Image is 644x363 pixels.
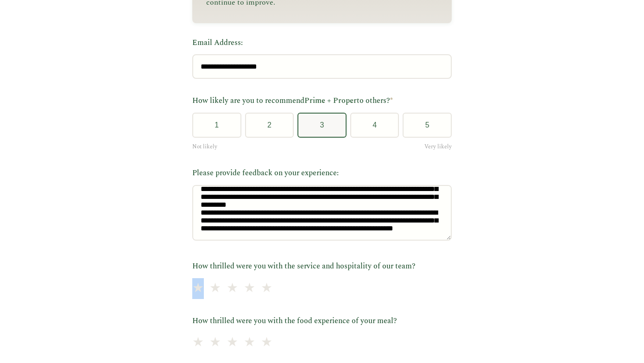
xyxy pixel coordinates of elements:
span: ★ [244,278,255,299]
label: How likely are you to recommend to others? [192,95,452,107]
span: ★ [244,332,255,353]
label: How thrilled were you with the service and hospitality of our team? [192,261,452,273]
span: Prime + Proper [304,95,357,106]
span: ★ [192,278,204,299]
button: 3 [297,113,347,138]
button: 2 [245,113,294,138]
label: Please provide feedback on your experience: [192,167,452,179]
span: ★ [227,332,238,353]
span: ★ [261,332,272,353]
span: ★ [209,332,221,353]
button: 5 [403,113,452,138]
span: ★ [261,278,272,299]
span: Not likely [192,142,217,151]
label: Email Address: [192,37,452,49]
button: 1 [192,113,241,138]
span: ★ [192,332,204,353]
label: How thrilled were you with the food experience of your meal? [192,315,452,327]
span: Very likely [424,142,452,151]
span: ★ [227,278,238,299]
button: 4 [350,113,399,138]
span: ★ [209,278,221,299]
